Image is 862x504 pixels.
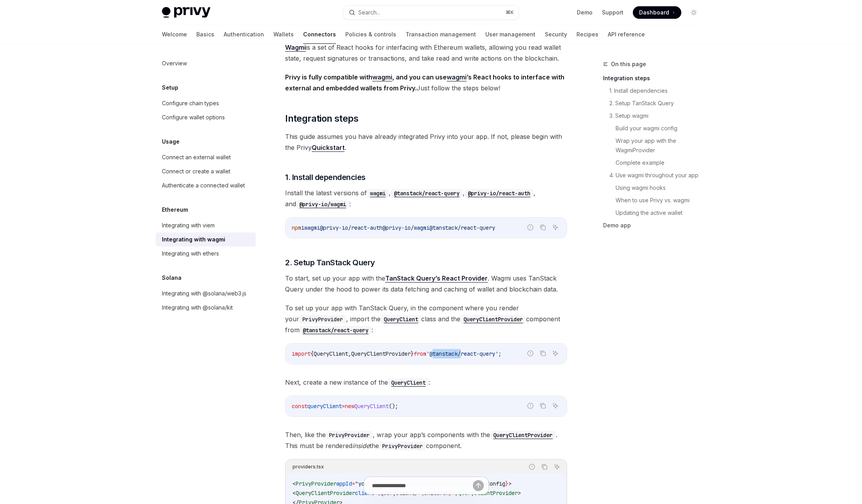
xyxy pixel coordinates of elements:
a: Using wagmi hooks [616,182,706,194]
a: Demo [577,9,593,16]
a: Integrating with @solana/web3.js [156,286,256,301]
a: Overview [156,56,256,70]
strong: Privy is fully compatible with , and you can use ’s React hooks to interface with external and em... [285,73,564,92]
span: Integration steps [285,112,358,125]
span: @privy-io/react-auth [320,224,383,231]
a: Integrating with viem [156,218,256,232]
a: Connect or create a wallet [156,164,256,178]
span: ; [498,350,501,357]
button: Toggle dark mode [688,6,700,19]
em: inside [352,442,370,450]
a: Complete example [616,157,706,169]
div: Connect or create a wallet [162,167,230,176]
a: 4. Use wagmi throughout your app [609,169,706,182]
code: @tanstack/react-query [300,326,372,335]
a: Demo app [603,219,706,232]
span: QueryClient [314,350,348,357]
span: 1. Install dependencies [285,172,366,183]
span: from [414,350,426,357]
a: Basics [196,25,214,44]
a: Configure chain types [156,96,256,110]
span: QueryClientProvider [351,350,411,357]
code: @privy-io/react-auth [465,189,533,198]
h5: Usage [162,137,180,146]
a: 2. Setup TanStack Query [609,97,706,110]
button: Ask AI [550,401,560,411]
a: Configure wallet options [156,110,256,124]
code: wagmi [367,189,389,198]
div: Integrating with ethers [162,249,219,258]
button: Search...⌘K [343,5,519,20]
button: Ask AI [552,462,562,472]
a: Wrap your app with the WagmiProvider [616,135,706,157]
a: QueryClientProvider [460,315,526,323]
span: On this page [611,59,646,69]
button: Report incorrect code [525,401,535,411]
button: Copy the contents from the code block [538,222,548,232]
a: Welcome [162,25,187,44]
a: wagmi [372,73,392,81]
a: Integrating with ethers [156,247,256,261]
code: PrivyProvider [379,442,426,450]
a: TanStack Query’s React Provider [385,274,488,283]
a: @privy-io/wagmi [296,200,349,208]
span: To set up your app with TanStack Query, in the component where you render your , import the class... [285,302,567,335]
span: This guide assumes you have already integrated Privy into your app. If not, please begin with the... [285,131,567,153]
span: , [348,350,351,357]
a: Transaction management [406,25,476,44]
a: User management [485,25,535,44]
button: Ask AI [550,222,560,232]
span: queryClient [307,403,342,410]
div: Authenticate a connected wallet [162,181,245,190]
span: Next, create a new instance of the : [285,377,567,388]
a: wagmi [447,73,467,81]
button: Report incorrect code [527,462,537,472]
h5: Ethereum [162,205,188,214]
span: Dashboard [639,9,669,16]
span: { [311,350,314,357]
a: Connect an external wallet [156,150,256,164]
span: @tanstack/react-query [429,224,495,231]
a: Integrating with wagmi [156,232,256,247]
span: wagmi [304,224,320,231]
div: Integrating with wagmi [162,235,225,244]
code: @privy-io/wagmi [296,200,349,209]
span: } [411,350,414,357]
div: Overview [162,59,187,68]
a: Integration steps [603,72,706,85]
img: light logo [162,7,210,18]
a: Support [602,9,623,16]
code: @tanstack/react-query [391,189,463,198]
div: Configure wallet options [162,113,225,122]
a: QueryClient [388,378,429,386]
a: Build your wagmi config [616,122,706,135]
span: const [292,403,307,410]
a: Recipes [576,25,598,44]
a: Authenticate a connected wallet [156,178,256,193]
span: = [342,403,345,410]
span: '@tanstack/react-query' [426,350,498,357]
a: Wagmi [285,43,306,52]
span: import [292,350,311,357]
button: Copy the contents from the code block [538,348,548,358]
a: Updating the active wallet [616,207,706,219]
span: QueryClient [354,403,389,410]
a: Authentication [224,25,264,44]
button: Copy the contents from the code block [538,401,548,411]
span: To start, set up your app with the . Wagmi uses TanStack Query under the hood to power its data f... [285,273,567,295]
code: QueryClient [388,378,429,387]
div: Integrating with @solana/kit [162,303,233,312]
h5: Solana [162,273,181,283]
button: Ask AI [550,348,560,358]
a: API reference [608,25,645,44]
span: npm [292,224,301,231]
a: 3. Setup wagmi [609,110,706,122]
div: Configure chain types [162,99,219,108]
span: new [345,403,354,410]
a: 1. Install dependencies [609,85,706,97]
span: ⌘ K [506,9,514,16]
a: @privy-io/react-auth [465,189,533,197]
code: QueryClientProvider [460,315,526,324]
button: Report incorrect code [525,222,535,232]
span: Just follow the steps below! [285,72,567,94]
